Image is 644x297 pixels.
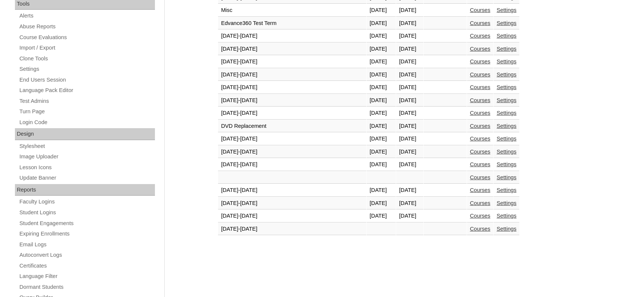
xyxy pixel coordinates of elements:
a: Student Engagements [19,219,155,228]
td: [DATE]-[DATE] [218,210,366,222]
td: DVD Replacement [218,120,366,133]
a: Courses [470,110,491,116]
a: End Users Session [19,75,155,85]
td: [DATE] [367,56,396,68]
td: [DATE]-[DATE] [218,146,366,158]
a: Courses [470,33,491,39]
a: Update Banner [19,173,155,183]
td: [DATE] [367,30,396,42]
a: Courses [470,123,491,129]
a: Email Logs [19,240,155,249]
a: Language Pack Editor [19,86,155,95]
td: [DATE] [396,197,423,210]
td: [DATE] [367,43,396,56]
td: [DATE] [367,146,396,158]
td: [DATE] [367,107,396,120]
td: [DATE] [396,81,423,94]
td: [DATE] [396,210,423,222]
a: Settings [19,64,155,74]
td: Edvance360 Test Term [218,17,366,30]
td: Misc [218,4,366,17]
a: Courses [470,136,491,142]
td: [DATE]-[DATE] [218,56,366,68]
td: [DATE] [396,56,423,68]
a: Certificates [19,261,155,271]
a: Settings [497,123,516,129]
td: [DATE] [396,146,423,158]
a: Courses [470,187,491,193]
a: Settings [497,72,516,78]
td: [DATE] [367,197,396,210]
td: [DATE]-[DATE] [218,94,366,107]
a: Expiring Enrollments [19,229,155,238]
a: Courses [470,200,491,206]
a: Image Uploader [19,152,155,161]
a: Courses [470,213,491,219]
td: [DATE]-[DATE] [218,81,366,94]
a: Courses [470,97,491,103]
a: Courses [470,7,491,13]
td: [DATE] [367,133,396,145]
a: Courses [470,161,491,167]
td: [DATE] [367,4,396,17]
td: [DATE] [396,69,423,81]
td: [DATE] [396,107,423,120]
a: Courses [470,46,491,52]
a: Dormant Students [19,282,155,292]
a: Courses [470,149,491,155]
td: [DATE] [396,17,423,30]
td: [DATE] [367,81,396,94]
a: Settings [497,84,516,90]
a: Settings [497,7,516,13]
td: [DATE] [367,94,396,107]
a: Login Code [19,118,155,127]
a: Settings [497,226,516,232]
td: [DATE]-[DATE] [218,30,366,42]
a: Stylesheet [19,142,155,151]
td: [DATE] [367,158,396,171]
td: [DATE] [367,69,396,81]
a: Settings [497,46,516,52]
a: Settings [497,136,516,142]
td: [DATE]-[DATE] [218,43,366,56]
a: Import / Export [19,43,155,53]
a: Settings [497,149,516,155]
td: [DATE]-[DATE] [218,223,366,236]
td: [DATE]-[DATE] [218,184,366,197]
td: [DATE]-[DATE] [218,107,366,120]
div: Design [15,128,155,140]
a: Settings [497,187,516,193]
a: Settings [497,97,516,103]
a: Courses [470,174,491,180]
td: [DATE] [396,158,423,171]
a: Settings [497,161,516,167]
td: [DATE] [396,184,423,197]
td: [DATE]-[DATE] [218,158,366,171]
div: Reports [15,184,155,196]
a: Settings [497,174,516,180]
a: Settings [497,110,516,116]
td: [DATE] [367,184,396,197]
a: Autoconvert Logs [19,250,155,260]
td: [DATE] [396,94,423,107]
a: Courses [470,226,491,232]
a: Settings [497,200,516,206]
a: Settings [497,59,516,64]
td: [DATE]-[DATE] [218,133,366,145]
a: Turn Page [19,107,155,116]
a: Language Filter [19,272,155,281]
a: Lesson Icons [19,163,155,172]
a: Courses [470,72,491,78]
td: [DATE]-[DATE] [218,197,366,210]
td: [DATE] [367,120,396,133]
td: [DATE] [396,120,423,133]
td: [DATE] [367,210,396,222]
td: [DATE] [396,43,423,56]
a: Settings [497,20,516,26]
a: Courses [470,20,491,26]
a: Abuse Reports [19,22,155,31]
a: Alerts [19,11,155,20]
a: Clone Tools [19,54,155,63]
a: Course Evaluations [19,33,155,42]
a: Settings [497,213,516,219]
